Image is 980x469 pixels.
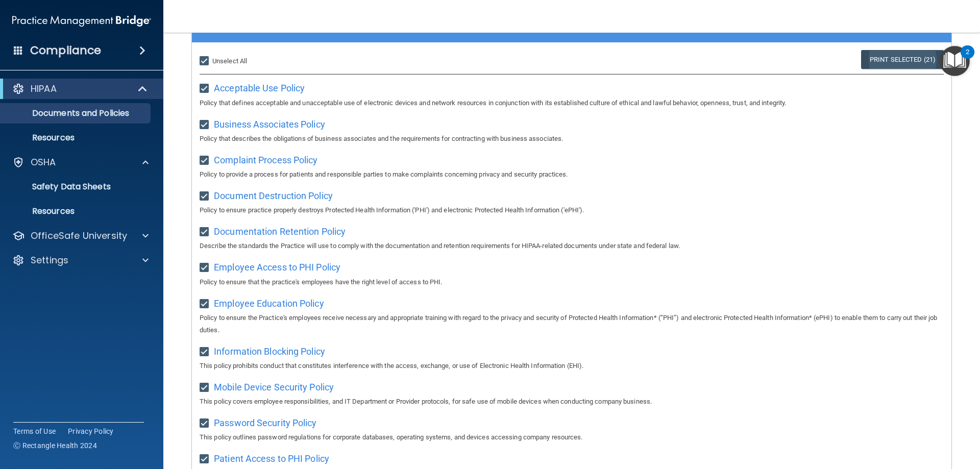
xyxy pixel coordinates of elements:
[214,346,325,357] span: Information Blocking Policy
[200,133,944,145] p: Policy that describes the obligations of business associates and the requirements for contracting...
[31,156,56,168] p: OSHA
[31,230,127,242] p: OfficeSafe University
[13,440,97,451] span: Ⓒ Rectangle Health 2024
[214,83,305,93] span: Acceptable Use Policy
[214,226,346,237] span: Documentation Retention Policy
[214,382,334,392] span: Mobile Device Security Policy
[214,155,317,165] span: Complaint Process Policy
[200,240,944,252] p: Describe the standards the Practice will use to comply with the documentation and retention requi...
[214,119,325,130] span: Business Associates Policy
[214,298,324,309] span: Employee Education Policy
[12,254,149,266] a: Settings
[200,276,944,288] p: Policy to ensure that the practice's employees have the right level of access to PHI.
[12,156,149,168] a: OSHA
[31,83,57,95] p: HIPAA
[12,230,149,242] a: OfficeSafe University
[212,57,247,65] span: Unselect All
[214,417,316,428] span: Password Security Policy
[7,206,146,216] p: Resources
[200,23,754,35] h5: Policies
[12,83,148,95] a: HIPAA
[200,57,211,65] input: Unselect All
[200,97,944,109] p: Policy that defines acceptable and unacceptable use of electronic devices and network resources i...
[200,396,944,408] p: This policy covers employee responsibilities, and IT Department or Provider protocols, for safe u...
[214,262,340,273] span: Employee Access to PHI Policy
[31,254,68,266] p: Settings
[68,426,114,436] a: Privacy Policy
[30,43,101,58] h4: Compliance
[940,46,970,76] button: Open Resource Center, 2 new notifications
[12,11,151,31] img: PMB logo
[200,168,944,181] p: Policy to provide a process for patients and responsible parties to make complaints concerning pr...
[214,453,329,464] span: Patient Access to PHI Policy
[200,431,944,443] p: This policy outlines password regulations for corporate databases, operating systems, and devices...
[7,108,146,118] p: Documents and Policies
[200,360,944,372] p: This policy prohibits conduct that constitutes interference with the access, exchange, or use of ...
[861,50,944,69] a: Print Selected (21)
[214,190,333,201] span: Document Destruction Policy
[7,133,146,143] p: Resources
[7,182,146,192] p: Safety Data Sheets
[200,204,944,216] p: Policy to ensure practice properly destroys Protected Health Information ('PHI') and electronic P...
[966,52,969,65] div: 2
[200,312,944,336] p: Policy to ensure the Practice's employees receive necessary and appropriate training with regard ...
[13,426,56,436] a: Terms of Use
